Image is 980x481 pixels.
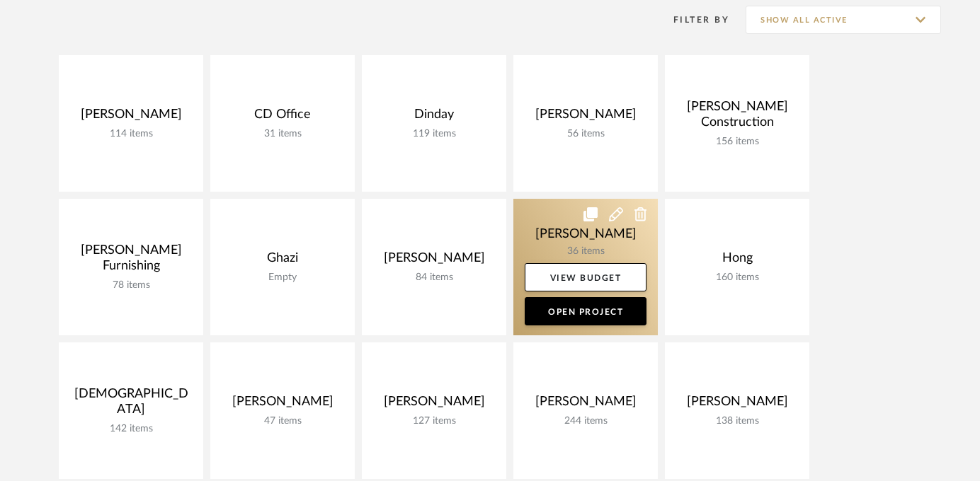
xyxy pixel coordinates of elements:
div: 47 items [222,415,343,427]
div: [PERSON_NAME] [525,394,646,415]
div: Hong [676,250,798,272]
div: Ghazi [222,250,343,272]
div: 56 items [525,128,646,140]
div: [PERSON_NAME] [70,107,192,128]
div: 78 items [70,279,192,291]
div: 31 items [222,128,343,140]
div: 114 items [70,128,192,140]
div: 244 items [525,415,646,427]
div: [PERSON_NAME] [676,394,798,415]
div: 138 items [676,415,798,427]
div: 160 items [676,272,798,284]
div: Filter By [655,13,729,27]
div: Empty [222,272,343,284]
div: [PERSON_NAME] [373,394,495,415]
div: Dinday [373,107,495,128]
div: [DEMOGRAPHIC_DATA] [70,386,192,423]
div: [PERSON_NAME] [222,394,343,415]
div: [PERSON_NAME] [525,107,646,128]
div: [PERSON_NAME] [373,250,495,272]
div: 127 items [373,415,495,427]
div: [PERSON_NAME] Furnishing [70,243,192,279]
div: 84 items [373,272,495,284]
div: [PERSON_NAME] Construction [676,99,798,136]
div: 119 items [373,128,495,140]
div: CD Office [222,107,343,128]
a: Open Project [525,297,646,325]
div: 142 items [70,423,192,435]
div: 156 items [676,136,798,148]
a: View Budget [525,263,646,291]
